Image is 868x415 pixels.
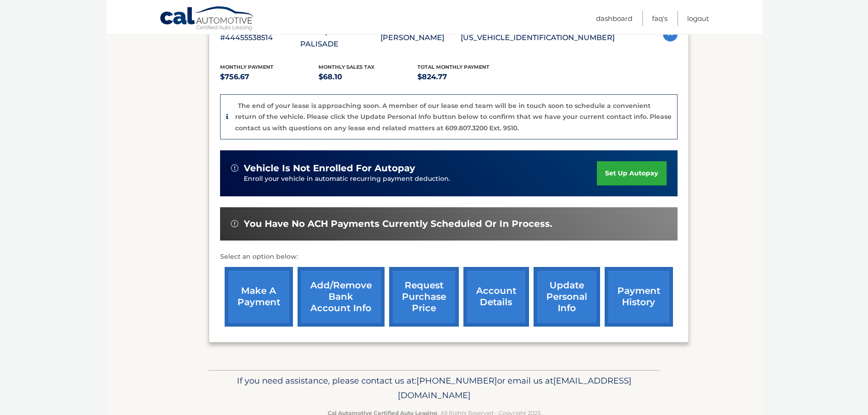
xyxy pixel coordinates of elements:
[244,174,597,184] p: Enroll your vehicle in automatic recurring payment deduction.
[235,102,672,132] p: The end of your lease is approaching soon. A member of our lease end team will be in touch soon t...
[605,267,673,327] a: payment history
[417,64,489,70] span: Total Monthly Payment
[318,64,375,70] span: Monthly sales Tax
[215,374,654,403] p: If you need assistance, please contact us at: or email us at
[244,163,415,174] span: vehicle is not enrolled for autopay
[417,71,516,83] p: $824.77
[652,11,668,26] a: FAQ's
[220,64,273,70] span: Monthly Payment
[463,267,529,327] a: account details
[220,31,300,44] p: #44455538514
[231,164,238,172] img: alert-white.svg
[687,11,709,26] a: Logout
[389,267,459,327] a: request purchase price
[380,31,461,44] p: [PERSON_NAME]
[318,71,417,83] p: $68.10
[534,267,600,327] a: update personal info
[416,375,497,386] span: [PHONE_NUMBER]
[597,161,666,185] a: set up autopay
[298,267,385,327] a: Add/Remove bank account info
[159,6,255,32] a: Cal Automotive
[300,25,380,51] p: 2023 Hyundai PALISADE
[231,220,238,227] img: alert-white.svg
[244,218,552,230] span: You have no ACH payments currently scheduled or in process.
[220,251,678,262] p: Select an option below:
[220,71,319,83] p: $756.67
[461,31,615,44] p: [US_VEHICLE_IDENTIFICATION_NUMBER]
[225,267,293,327] a: make a payment
[596,11,632,26] a: Dashboard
